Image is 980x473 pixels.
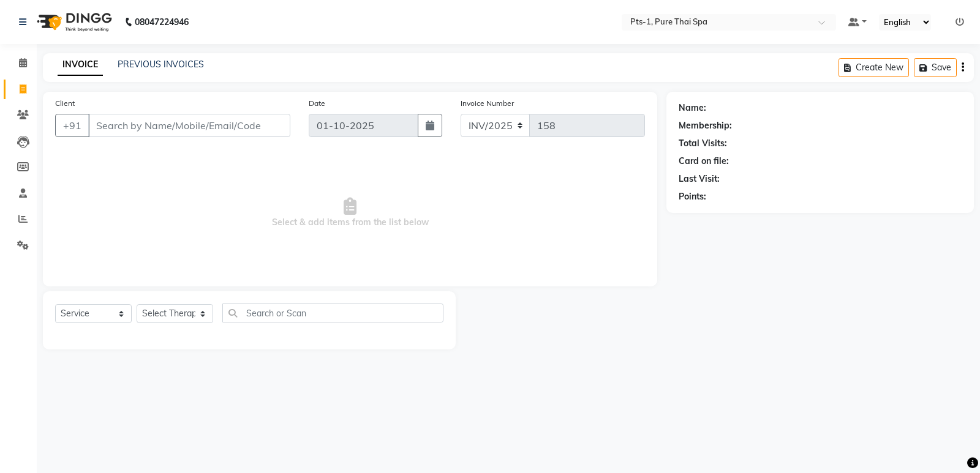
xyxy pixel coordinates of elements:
[118,59,204,70] a: PREVIOUS INVOICES
[914,58,957,77] button: Save
[309,98,325,109] label: Date
[679,102,706,114] div: Name:
[461,98,514,109] label: Invoice Number
[55,98,75,109] label: Client
[55,114,89,137] button: +91
[55,152,645,274] span: Select & add items from the list below
[679,173,720,185] div: Last Visit:
[679,137,727,150] div: Total Visits:
[839,58,909,77] button: Create New
[679,190,706,203] div: Points:
[222,304,443,322] input: Search or Scan
[31,5,115,39] img: logo
[679,155,729,168] div: Card on file:
[679,119,732,132] div: Membership:
[135,5,189,39] b: 08047224946
[58,54,103,76] a: INVOICE
[88,114,290,137] input: Search by Name/Mobile/Email/Code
